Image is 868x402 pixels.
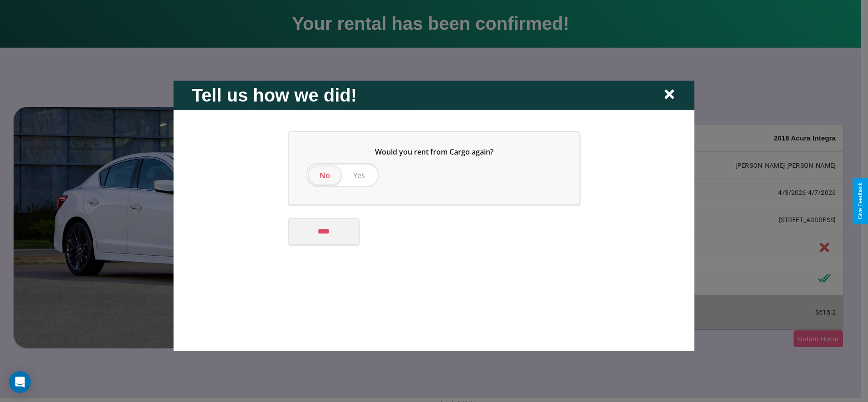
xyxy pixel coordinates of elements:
[353,170,365,180] span: Yes
[9,371,31,393] div: Open Intercom Messenger
[320,170,330,180] span: No
[857,183,863,219] div: Give Feedback
[375,146,493,156] span: Would you rent from Cargo again?
[192,85,357,105] h2: Tell us how we did!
